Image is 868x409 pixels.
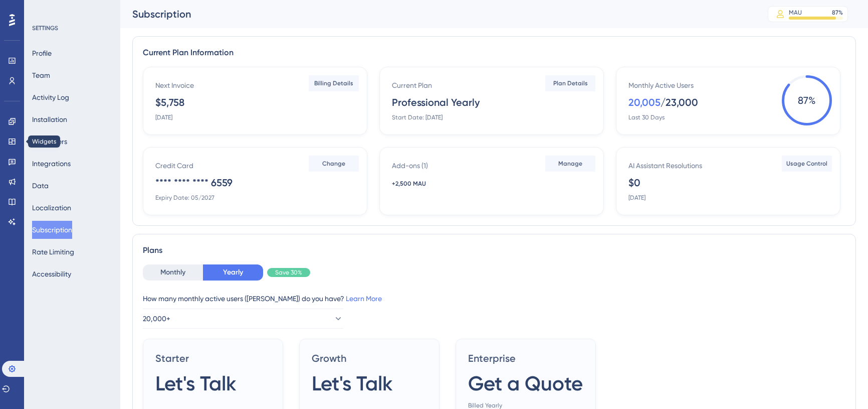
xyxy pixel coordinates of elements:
[143,309,343,329] button: 20,000+
[782,156,832,172] button: Usage Control
[32,199,71,217] button: Localization
[32,44,52,62] button: Profile
[143,313,170,325] span: 20,000+
[558,160,582,168] span: Manage
[32,243,74,261] button: Rate Limiting
[155,351,271,365] span: Starter
[628,176,640,190] div: $0
[32,177,49,195] button: Data
[468,351,583,365] span: Enterprise
[32,110,67,128] button: Installation
[545,156,595,172] button: Manage
[832,9,843,17] div: 87 %
[392,160,428,172] div: Add-ons ( 1 )
[32,265,71,283] button: Accessibility
[143,264,203,281] button: Monthly
[628,160,702,172] div: AI Assistant Resolutions
[309,156,359,172] button: Change
[155,194,214,202] div: Expiry Date: 05/2027
[32,155,71,173] button: Integrations
[392,95,480,109] div: Professional Yearly
[628,79,694,91] div: Monthly Active Users
[155,369,237,397] span: Let's Talk
[32,24,113,32] div: SETTINGS
[309,75,359,91] button: Billing Details
[786,160,827,168] span: Usage Control
[346,295,382,303] a: Learn More
[314,79,353,87] span: Billing Details
[32,66,50,84] button: Team
[392,113,443,121] div: Start Date: [DATE]
[628,194,645,202] div: [DATE]
[143,293,845,305] div: How many monthly active users ([PERSON_NAME]) do you have?
[392,180,444,188] div: +2,500 MAU
[275,268,302,277] span: Save 30%
[143,47,845,59] div: Current Plan Information
[553,79,588,87] span: Plan Details
[789,9,802,17] div: MAU
[155,113,172,121] div: [DATE]
[32,132,67,151] button: Containers
[155,95,184,109] div: $5,758
[32,221,72,239] button: Subscription
[203,264,263,281] button: Yearly
[155,160,193,172] div: Credit Card
[143,244,845,256] div: Plans
[312,351,427,365] span: Growth
[468,369,583,397] span: Get a Quote
[155,79,194,91] div: Next Invoice
[628,95,661,109] div: 20,005
[782,75,832,125] span: 87 %
[826,369,856,399] iframe: UserGuiding AI Assistant Launcher
[132,7,743,21] div: Subscription
[545,75,595,91] button: Plan Details
[628,113,665,121] div: Last 30 Days
[312,369,393,397] span: Let's Talk
[661,95,698,109] div: / 23,000
[392,79,432,91] div: Current Plan
[32,88,69,106] button: Activity Log
[322,160,345,168] span: Change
